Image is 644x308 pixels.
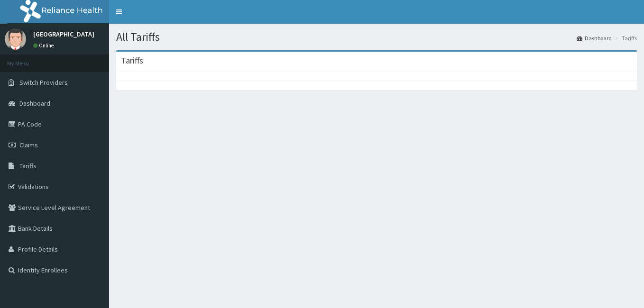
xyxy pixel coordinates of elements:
[577,34,612,42] a: Dashboard
[33,42,56,49] a: Online
[19,141,38,149] span: Claims
[121,56,143,65] h3: Tariffs
[19,162,37,170] span: Tariffs
[613,34,637,42] li: Tariffs
[5,28,26,50] img: User Image
[19,78,68,87] span: Switch Providers
[116,31,637,43] h1: All Tariffs
[19,99,50,108] span: Dashboard
[33,31,94,37] p: [GEOGRAPHIC_DATA]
